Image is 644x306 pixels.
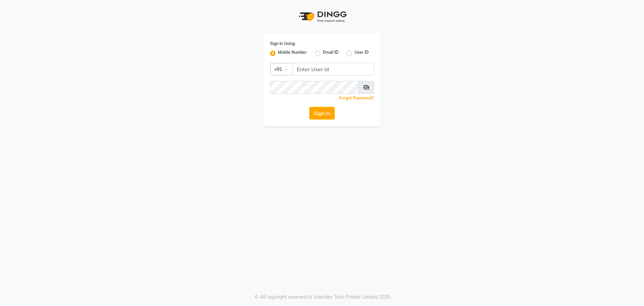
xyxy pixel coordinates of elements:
label: Email ID [323,49,338,57]
img: logo1.svg [295,7,349,27]
label: Sign In Using: [270,41,296,47]
label: Mobile Number [278,49,307,57]
label: User ID [355,49,369,57]
button: Sign In [309,107,335,120]
a: Forgot Password? [339,95,374,100]
input: Username [292,63,374,76]
input: Username [270,81,359,94]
